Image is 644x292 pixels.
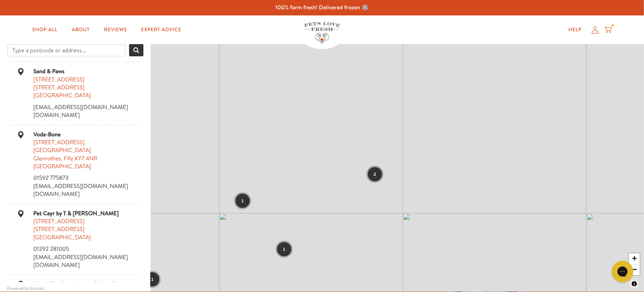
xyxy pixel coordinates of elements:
[145,272,160,287] div: Group of 1 locations
[33,253,128,261] a: [EMAIL_ADDRESS][DOMAIN_NAME]
[283,246,285,253] span: 1
[33,84,140,91] div: [STREET_ADDRESS]
[236,194,250,208] div: Group of 1 locations
[33,225,140,233] div: [STREET_ADDRESS]
[29,285,44,291] a: Stockist Store Locator software (This link will open in a new tab)
[27,23,63,37] a: Shop All
[7,286,143,292] div: Powered by .
[33,76,140,84] div: [STREET_ADDRESS]
[129,44,143,56] button: Search
[33,174,68,182] a: 01592 775873
[8,209,140,217] div: Pet Cayr by T & [PERSON_NAME]
[8,67,140,75] div: Sand & Paws
[33,103,128,111] a: [EMAIL_ADDRESS][DOMAIN_NAME]
[563,23,587,37] a: Help
[33,91,140,99] div: [GEOGRAPHIC_DATA]
[33,163,140,170] div: [GEOGRAPHIC_DATA]
[33,146,140,154] div: [GEOGRAPHIC_DATA]
[33,138,140,146] div: [STREET_ADDRESS]
[8,280,140,288] div: Not In The Dog House - Online Only
[33,190,80,198] a: voda-bone.co.uk (This link will open in a new tab)
[277,242,292,256] div: Group of 1 locations
[66,23,95,37] a: About
[8,131,140,138] div: Voda-Bone
[33,245,69,253] a: 01292 281005
[304,22,340,44] img: Pets Love Fresh
[33,217,140,225] div: [STREET_ADDRESS]
[33,261,80,269] a: rawcayr.com (This link will open in a new tab)
[8,44,126,56] input: Type a postcode or address...
[368,167,382,182] div: Group of 2 locations
[33,155,140,163] div: Glenrothes, Fife KY7 4NR
[136,23,187,37] a: Expert Advice
[33,182,128,190] a: [EMAIL_ADDRESS][DOMAIN_NAME]
[98,23,132,37] a: Reviews
[33,111,80,119] a: sandandpaws.co.uk (This link will open in a new tab)
[241,198,244,204] span: 1
[629,253,640,264] a: Zoom in
[33,234,140,241] div: [GEOGRAPHIC_DATA]
[608,258,637,285] iframe: Gorgias live chat messenger
[151,44,644,292] div: Map
[374,171,376,178] span: 2
[151,276,153,283] span: 1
